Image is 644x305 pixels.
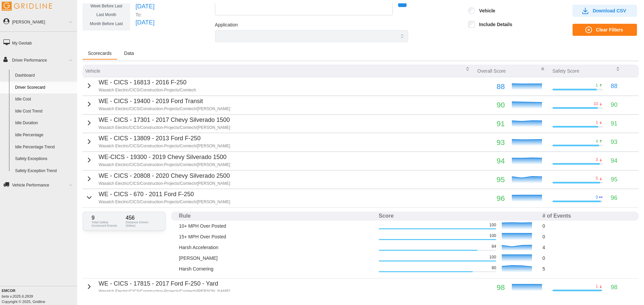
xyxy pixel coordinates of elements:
[99,162,230,168] p: Wasatch Electric/CICS/Construction-Projects/Comtech/[PERSON_NAME]
[542,233,631,240] p: 0
[596,83,598,88] p: 1
[85,153,230,168] button: WE-CICS - 19300 - 2019 Chevy Silverado 1500Wasatch Electric/CICS/Construction-Projects/Comtech/[P...
[99,97,230,106] p: WE - CICS - 19400 - 2019 Ford Transit
[376,212,540,221] th: Score
[136,2,155,11] p: [DATE]
[215,21,238,29] label: Application
[477,155,505,167] p: 94
[477,174,505,185] p: 95
[124,51,134,56] span: Data
[99,125,230,131] p: Wasatch Electric/CICS/Construction-Projects/Comtech/[PERSON_NAME]
[596,157,598,163] p: 3
[596,284,598,289] p: 1
[12,117,77,129] a: Idle Duration
[92,215,122,221] p: 9
[12,141,77,153] a: Idle Percentage Trend
[2,289,15,293] b: EMCOR
[90,4,122,8] span: Week Before Last
[489,254,496,260] p: 100
[99,171,230,181] p: WE - CICS - 20808 - 2020 Chevy Silverado 2500
[475,21,512,28] label: Include Details
[85,68,100,74] p: Vehicle
[611,283,618,292] p: 98
[492,244,496,249] p: 84
[179,244,373,251] p: Harsh Acceleration
[99,153,230,162] p: WE-CICS - 19300 - 2019 Chevy Silverado 1500
[489,222,496,228] p: 100
[489,233,496,239] p: 100
[85,134,230,149] button: WE - CICS - 13809 - 2013 Ford F-250Wasatch Electric/CICS/Construction-Projects/Comtech/[PERSON_NAME]
[99,116,230,125] p: WE - CICS - 17301 - 2017 Chevy Silverado 1500
[542,223,631,229] p: 0
[88,51,112,56] span: Scorecards
[593,5,626,16] span: Download CSV
[99,78,196,87] p: WE - CICS - 16813 - 2016 F-250
[2,294,33,298] i: beta v.2025.6.2839
[611,138,618,147] p: 93
[2,2,52,11] img: Gridline
[136,11,155,18] p: To:
[596,176,598,181] p: 5
[99,106,230,112] p: Wasatch Electric/CICS/Construction-Projects/Comtech/[PERSON_NAME]
[477,137,505,148] p: 93
[85,97,230,112] button: WE - CICS - 19400 - 2019 Ford TransitWasatch Electric/CICS/Construction-Projects/Comtech/[PERSON_...
[12,129,77,141] a: Idle Percentage
[99,289,230,294] p: Wasatch Electric/CICS/Construction-Projects/Comtech/[PERSON_NAME]
[477,99,505,111] p: 90
[596,195,598,200] p: 0
[126,215,157,221] p: 456
[477,193,505,204] p: 96
[542,244,631,251] p: 4
[136,18,155,27] p: [DATE]
[611,82,618,91] p: 88
[593,101,598,107] p: 10
[611,194,618,203] p: 96
[2,288,77,304] div: Copyright © 2025, Gridline
[596,24,623,35] span: Clear Filters
[92,221,122,227] p: Total Safety Scorecard Events
[85,78,196,93] button: WE - CICS - 16813 - 2016 F-250Wasatch Electric/CICS/Construction-Projects/Comtech
[90,21,123,26] span: Month Before Last
[179,265,373,272] p: Harsh Cornering
[85,279,230,294] button: WE - CICS - 17815 - 2017 Ford F-250 - YardWasatch Electric/CICS/Construction-Projects/Comtech/[PE...
[477,81,505,92] p: 88
[85,190,230,205] button: WE - CICS - 670 - 2011 Ford F-250Wasatch Electric/CICS/Construction-Projects/Comtech/[PERSON_NAME]
[12,165,77,177] a: Safety Exception Trend
[12,70,77,82] a: Dashboard
[99,190,230,199] p: WE - CICS - 670 - 2011 Ford F-250
[542,255,631,261] p: 0
[176,212,376,221] th: Rule
[12,105,77,118] a: Idle Cost Trend
[611,100,618,110] p: 90
[99,87,196,93] p: Wasatch Electric/CICS/Construction-Projects/Comtech
[477,118,505,130] p: 91
[85,116,230,131] button: WE - CICS - 17301 - 2017 Chevy Silverado 1500Wasatch Electric/CICS/Construction-Projects/Comtech/...
[99,279,230,289] p: WE - CICS - 17815 - 2017 Ford F-250 - Yard
[126,221,157,227] p: Distance Driven (Miles)
[85,171,230,186] button: WE - CICS - 20808 - 2020 Chevy Silverado 2500Wasatch Electric/CICS/Construction-Projects/Comtech/...
[12,82,77,94] a: Driver Scorecard
[596,120,598,126] p: 1
[611,175,618,184] p: 95
[611,156,618,166] p: 94
[179,255,373,261] p: [PERSON_NAME]
[99,134,230,143] p: WE - CICS - 13809 - 2013 Ford F-250
[611,119,618,129] p: 91
[99,181,230,186] p: Wasatch Electric/CICS/Construction-Projects/Comtech/[PERSON_NAME]
[99,143,230,149] p: Wasatch Electric/CICS/Construction-Projects/Comtech/[PERSON_NAME]
[12,93,77,105] a: Idle Cost
[475,7,495,14] label: Vehicle
[540,212,633,221] th: # of Events
[12,153,77,165] a: Safety Exceptions
[596,139,598,144] p: 4
[542,265,631,272] p: 5
[96,12,116,17] span: Last Month
[552,68,579,74] p: Safety Score
[179,223,373,229] p: 10+ MPH Over Posted
[573,5,637,17] button: Download CSV
[179,233,373,240] p: 15+ MPH Over Posted
[99,199,230,205] p: Wasatch Electric/CICS/Construction-Projects/Comtech/[PERSON_NAME]
[573,24,637,36] button: Clear Filters
[477,282,505,293] p: 98
[477,68,506,74] p: Overall Score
